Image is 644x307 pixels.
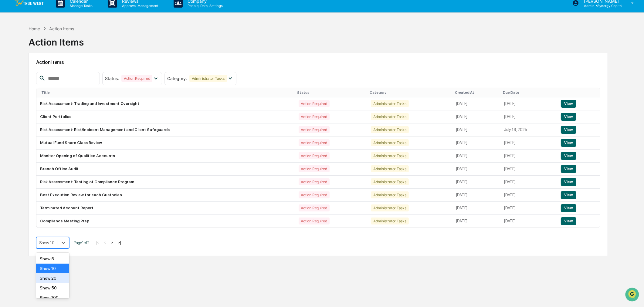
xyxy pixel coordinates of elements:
img: logo [15,0,44,6]
img: Cameron Burns [6,77,16,86]
span: Status : [105,76,119,81]
button: View [561,139,576,147]
div: Action Required [299,126,330,133]
button: View [561,165,576,173]
button: View [561,152,576,160]
a: Powered byPylon [43,134,73,139]
td: Branch Office Audit [36,163,295,176]
a: 🔎Data Lookup [4,117,41,128]
div: Start new chat [21,46,100,52]
td: Risk Assessment: Trading and Investment Oversight [36,97,295,110]
p: How can we help? [6,13,110,22]
div: Action Required [299,152,330,159]
div: Action Items [49,26,74,31]
button: >| [116,240,123,245]
p: Approval Management [117,4,161,8]
div: 🖐️ [6,108,11,113]
img: 1746055101610-c473b297-6a78-478c-a979-82029cc54cd1 [12,83,17,88]
div: Home [29,26,40,31]
td: [DATE] [452,163,501,176]
td: [DATE] [452,110,501,123]
div: Administrator Tasks [371,218,408,224]
button: See all [94,66,110,73]
p: Admin • Synergy Capital [579,4,622,8]
td: [DATE] [500,215,557,228]
p: Manage Tasks [65,4,96,8]
button: View [561,178,576,186]
div: Action Required [299,178,330,185]
td: Monitor Opening of Qualified Accounts [36,150,295,163]
div: 🗄️ [44,108,49,113]
button: View [561,204,576,212]
a: View [561,193,576,197]
span: Category : [167,76,187,81]
span: Preclearance [12,108,39,114]
td: [DATE] [500,202,557,215]
div: 🔎 [6,120,11,125]
td: Terminated Account Report [36,202,295,215]
a: View [561,206,576,210]
img: 1746055101610-c473b297-6a78-478c-a979-82029cc54cd1 [6,46,17,57]
td: Compliance Meeting Prep [36,215,295,228]
td: [DATE] [452,137,501,150]
p: People, Data, Settings [183,4,226,8]
div: Created At [455,90,498,95]
td: [DATE] [500,163,557,176]
div: Show 50 [36,283,69,293]
td: [DATE] [452,123,501,137]
div: Administrator Tasks [189,75,227,82]
a: 🗄️Attestations [42,105,78,116]
div: Administrator Tasks [371,126,408,133]
td: Client Portfolios [36,110,295,123]
div: Action Required [299,218,330,224]
a: 🖐️Preclearance [4,105,42,116]
td: [DATE] [500,137,557,150]
td: July 19, 2025 [500,123,557,137]
div: Show 5 [36,254,69,264]
div: Administrator Tasks [371,178,408,185]
button: View [561,100,576,108]
div: Administrator Tasks [371,139,408,146]
iframe: Open customer support [625,287,641,303]
td: [DATE] [452,150,501,163]
div: We're available if you need us! [21,52,77,57]
span: [PERSON_NAME] [19,83,49,87]
button: |< [94,240,101,245]
a: View [561,167,576,171]
div: Action Required [121,75,152,82]
td: [DATE] [500,150,557,163]
div: Action Required [299,113,330,120]
td: [DATE] [500,176,557,189]
td: [DATE] [500,189,557,202]
td: [DATE] [500,97,557,110]
button: View [561,113,576,121]
div: Show 10 [36,264,69,273]
div: Action Required [299,139,330,146]
button: Start new chat [103,48,110,56]
a: View [561,114,576,119]
span: Pylon [60,134,73,139]
div: Show 20 [36,273,69,283]
button: View [561,217,576,225]
div: Due Date [503,90,554,95]
span: Data Lookup [12,119,38,125]
div: Action Required [299,165,330,172]
div: Category [370,90,450,95]
button: View [561,126,576,134]
td: [DATE] [500,110,557,123]
td: [DATE] [452,176,501,189]
a: View [561,180,576,184]
div: Administrator Tasks [371,165,408,172]
div: Action Required [299,204,330,211]
div: Administrator Tasks [371,113,408,120]
td: [DATE] [452,189,501,202]
button: < [102,240,108,245]
div: Action Required [299,100,330,107]
span: [DATE] [54,83,66,87]
td: [DATE] [452,202,501,215]
div: Past conversations [6,67,41,72]
td: [DATE] [452,97,501,110]
div: Status [297,90,365,95]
